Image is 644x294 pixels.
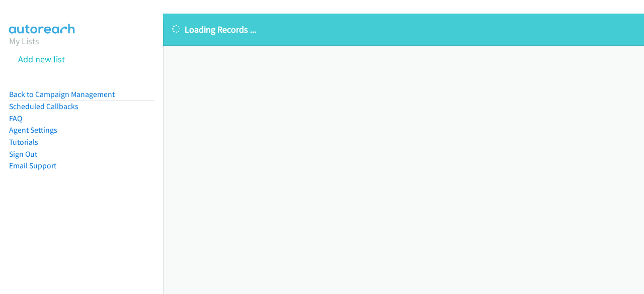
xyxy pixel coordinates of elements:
[9,89,115,99] a: Back to Campaign Management
[9,114,22,123] a: FAQ
[172,23,635,36] p: Loading Records ...
[9,137,38,147] a: Tutorials
[9,35,39,47] a: My Lists
[9,125,57,135] a: Agent Settings
[9,161,56,170] a: Email Support
[9,102,78,111] a: Scheduled Callbacks
[18,53,65,65] a: Add new list
[9,149,37,159] a: Sign Out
